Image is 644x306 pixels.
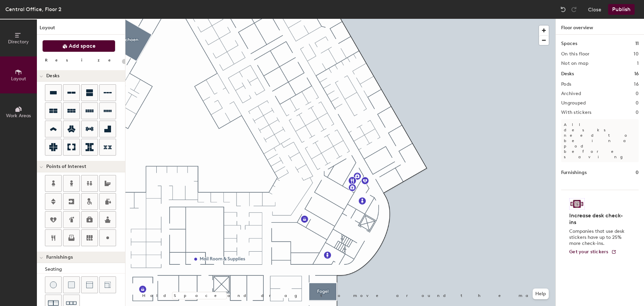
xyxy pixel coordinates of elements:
span: Desks [46,73,59,79]
h1: Desks [561,70,574,78]
img: Redo [571,6,577,13]
h2: On this floor [561,51,590,57]
button: Publish [608,4,635,15]
h2: 1 [637,61,639,66]
h2: Ungrouped [561,100,586,106]
h2: 10 [634,51,639,57]
button: Couch (middle) [81,276,98,293]
h1: Layout [37,24,125,35]
h2: With stickers [561,110,592,115]
img: Sticker logo [569,198,585,210]
img: Undo [560,6,567,13]
h2: 0 [636,110,639,115]
a: Get your stickers [569,249,616,255]
h2: Not on map [561,61,588,66]
h2: Archived [561,91,581,96]
button: Close [588,4,601,15]
img: Couch (middle) [86,281,93,288]
span: Layout [11,76,26,82]
button: Add space [42,40,115,52]
img: Stool [50,281,57,288]
span: Furnishings [46,255,73,260]
h2: Pods [561,82,571,87]
p: All desks need to be in a pod before saving [561,119,639,162]
span: Add space [69,43,96,49]
h1: 11 [635,40,639,47]
span: Points of Interest [46,164,86,169]
h1: 16 [634,70,639,78]
h1: Floor overview [556,19,644,35]
h1: Spaces [561,40,577,47]
span: Get your stickers [569,249,608,255]
img: Couch (corner) [104,281,111,288]
h2: 16 [634,82,639,87]
button: Couch (corner) [99,276,116,293]
h1: 0 [636,169,639,176]
button: Cushion [63,276,80,293]
h2: 0 [636,91,639,96]
span: Directory [8,39,29,45]
div: Seating [45,266,125,273]
h2: 0 [636,100,639,106]
span: Work Areas [6,113,31,119]
div: Central Office, Floor 2 [5,5,61,13]
div: Resize [45,57,119,63]
button: Help [533,289,549,299]
button: Stool [45,276,62,293]
img: Cushion [68,281,75,288]
p: Companies that use desk stickers have up to 25% more check-ins. [569,228,627,247]
h4: Increase desk check-ins [569,212,627,226]
h1: Furnishings [561,169,587,176]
